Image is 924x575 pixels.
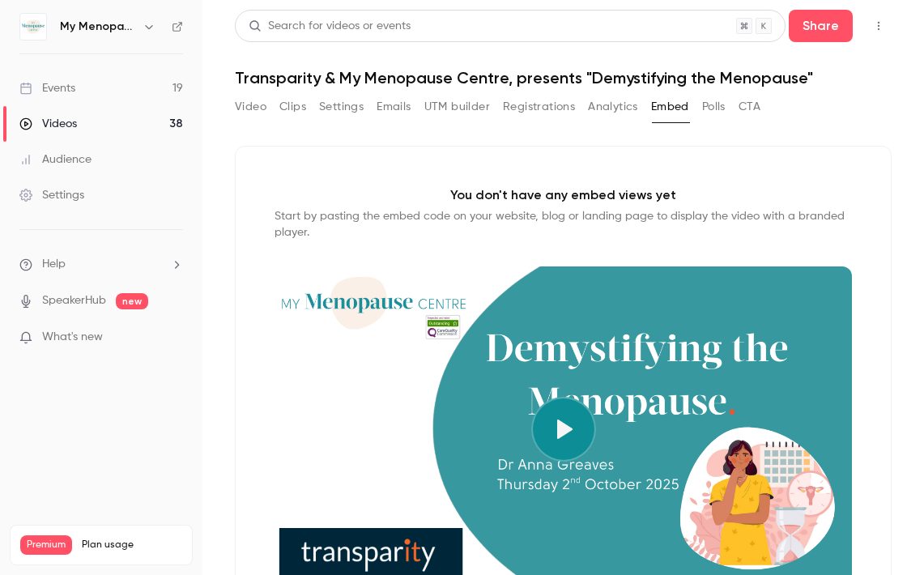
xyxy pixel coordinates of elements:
p: You don't have any embed views yet [450,185,676,205]
span: Help [42,256,66,273]
img: My Menopause Centre [20,14,46,40]
span: What's new [42,329,103,346]
button: UTM builder [424,94,490,120]
span: Premium [20,535,72,555]
button: Share [789,10,853,42]
div: Search for videos or events [249,18,411,35]
button: Analytics [588,94,638,120]
p: Start by pasting the embed code on your website, blog or landing page to display the video with a... [275,208,852,241]
div: Audience [19,151,92,168]
button: Registrations [503,94,575,120]
button: Embed [651,94,689,120]
button: Top Bar Actions [866,13,892,39]
iframe: Noticeable Trigger [164,330,183,345]
button: CTA [739,94,760,120]
span: Plan usage [82,539,182,552]
button: Clips [279,94,306,120]
button: Settings [319,94,364,120]
button: Polls [702,94,726,120]
button: Emails [377,94,411,120]
button: Video [235,94,266,120]
div: Settings [19,187,84,203]
a: SpeakerHub [42,292,106,309]
li: help-dropdown-opener [19,256,183,273]
div: Videos [19,116,77,132]
div: Events [19,80,75,96]
button: Play video [531,397,596,462]
span: new [116,293,148,309]
h6: My Menopause Centre [60,19,136,35]
h1: Transparity & My Menopause Centre, presents "Demystifying the Menopause" [235,68,892,87]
